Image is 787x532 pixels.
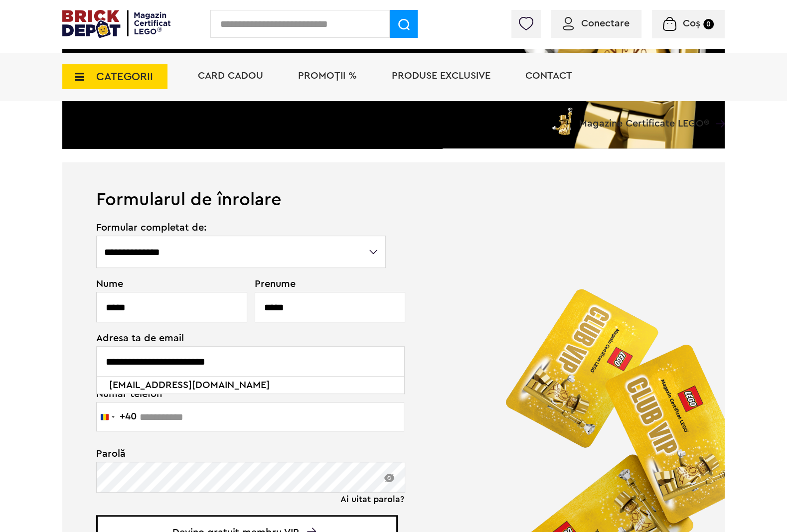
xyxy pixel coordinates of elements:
[97,402,137,431] button: Selected country
[255,279,387,289] span: Prenume
[579,106,709,129] span: Magazine Certificate LEGO®
[683,18,700,28] span: Coș
[709,106,725,116] a: Magazine Certificate LEGO®
[581,18,630,28] span: Conectare
[298,71,357,81] a: PROMOȚII %
[120,411,137,421] div: +40
[198,71,263,81] a: Card Cadou
[340,494,404,504] a: Ai uitat parola?
[96,333,387,343] span: Adresa ta de email
[392,71,490,81] a: Produse exclusive
[96,223,387,233] span: Formular completat de:
[96,449,387,459] span: Parolă
[106,377,396,394] li: [EMAIL_ADDRESS][DOMAIN_NAME]
[62,162,725,209] h1: Formularul de înrolare
[525,71,572,81] a: Contact
[96,279,242,289] span: Nume
[96,71,153,82] span: CATEGORII
[703,19,714,29] small: 0
[563,18,630,28] a: Conectare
